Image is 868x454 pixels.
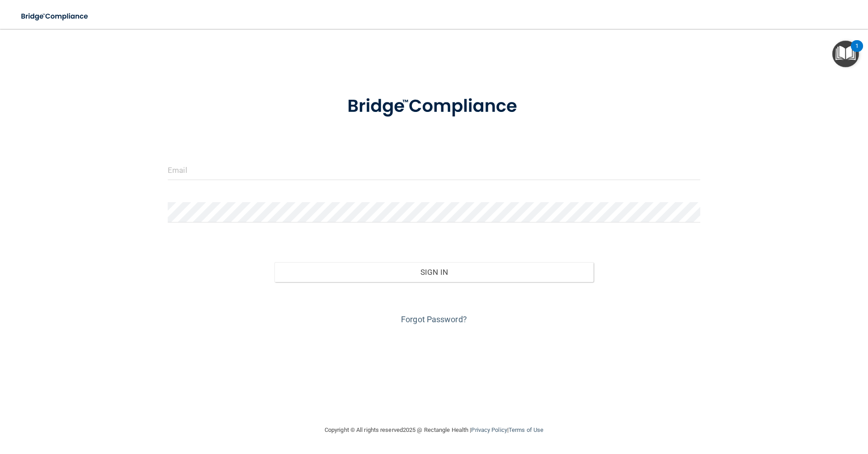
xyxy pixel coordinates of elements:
[329,83,539,130] img: bridge_compliance_login_screen.278c3ca4.svg
[832,41,859,67] button: Open Resource Center, 1 new notification
[269,416,599,445] div: Copyright © All rights reserved 2025 @ Rectangle Health | |
[855,46,859,58] div: 1
[274,262,594,282] button: Sign In
[509,426,543,433] a: Terms of Use
[168,160,700,180] input: Email
[471,426,507,433] a: Privacy Policy
[14,7,97,26] img: bridge_compliance_login_screen.278c3ca4.svg
[401,315,467,324] a: Forgot Password?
